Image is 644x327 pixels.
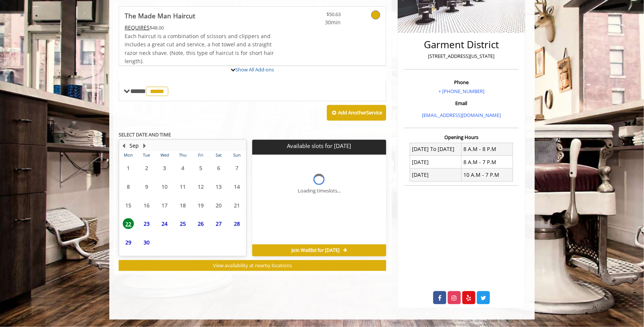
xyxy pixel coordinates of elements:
th: Sun [228,151,246,159]
span: View availability at nearby locations [213,262,292,269]
td: Select day27 [210,215,228,233]
h2: Garment District [406,39,517,50]
div: Loading timeslots... [298,187,341,195]
h3: Phone [406,80,517,85]
th: Wed [156,151,173,159]
button: Add AnotherService [327,105,386,121]
div: $48.00 [125,24,275,32]
span: 29 [123,237,134,248]
th: Fri [192,151,210,159]
td: 10 A.M - 7 P.M [461,169,513,181]
td: [DATE] [410,156,462,169]
td: Select day29 [119,233,137,252]
th: Tue [137,151,155,159]
td: Select day26 [192,215,210,233]
span: 25 [177,218,188,229]
h3: Opening Hours [404,135,519,140]
span: Join Waitlist for [DATE] [291,247,340,253]
th: Mon [119,151,137,159]
button: Previous Month [121,142,127,150]
td: Select day22 [119,215,137,233]
span: 30min [297,18,341,27]
td: Select day24 [156,215,173,233]
a: + [PHONE_NUMBER] [438,88,484,95]
div: The Made Man Haircut Add-onS [119,65,386,66]
th: Thu [173,151,191,159]
b: SELECT DATE AND TIME [119,131,171,138]
b: Add Another Service [338,109,382,116]
button: View availability at nearby locations [119,260,386,271]
button: Sep [130,142,139,150]
span: This service needs some Advance to be paid before we block your appointment [125,24,150,31]
a: $50.63 [297,7,341,27]
td: 8 A.M - 8 P.M [461,143,513,155]
a: Show All Add-ons [235,66,274,73]
span: 27 [213,218,225,229]
span: Each haircut is a combination of scissors and clippers and includes a great cut and service, a ho... [125,33,274,65]
button: Next Month [142,142,148,150]
span: 23 [141,218,152,229]
td: 8 A.M - 7 P.M [461,156,513,169]
h3: Email [406,101,517,106]
td: [DATE] [410,169,462,181]
th: Sat [210,151,228,159]
span: 26 [195,218,206,229]
td: [DATE] To [DATE] [410,143,462,155]
span: 22 [123,218,134,229]
p: Available slots for [DATE] [255,143,383,149]
td: Select day30 [137,233,155,252]
td: Select day28 [228,215,246,233]
b: The Made Man Haircut [125,10,195,21]
span: 30 [141,237,152,248]
span: 28 [231,218,243,229]
td: Select day23 [137,215,155,233]
td: Select day25 [173,215,191,233]
span: 24 [159,218,170,229]
a: [EMAIL_ADDRESS][DOMAIN_NAME] [422,112,501,118]
p: [STREET_ADDRESS][US_STATE] [406,52,517,60]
